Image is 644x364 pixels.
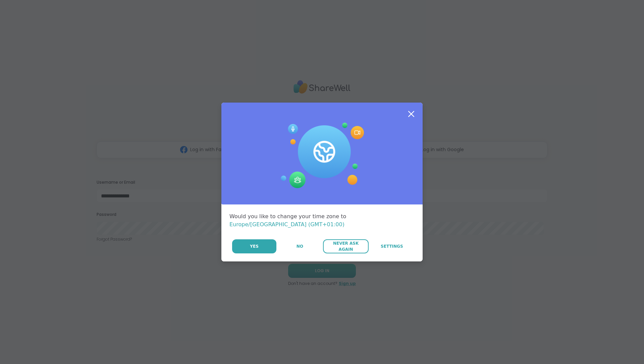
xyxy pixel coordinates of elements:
[250,243,259,249] span: Yes
[297,243,303,249] span: No
[369,239,415,253] a: Settings
[232,239,276,253] button: Yes
[229,221,344,228] span: Europe/[GEOGRAPHIC_DATA] (GMT+01:00)
[326,240,365,252] span: Never Ask Again
[280,123,364,188] img: Session Experience
[277,239,322,253] button: No
[229,213,415,229] div: Would you like to change your time zone to
[323,239,368,253] button: Never Ask Again
[381,243,403,249] span: Settings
